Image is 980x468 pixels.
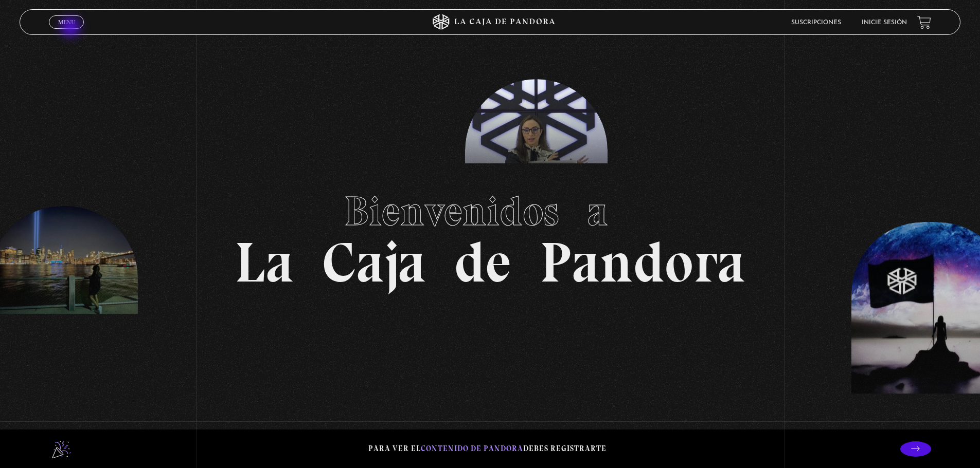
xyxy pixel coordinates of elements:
h1: La Caja de Pandora [235,178,745,291]
span: Menu [58,19,75,25]
a: Suscripciones [791,20,841,26]
a: Inicie sesión [862,20,907,26]
p: Para ver el debes registrarte [368,442,607,456]
span: Cerrar [55,28,79,35]
span: Bienvenidos a [344,186,636,236]
a: View your shopping cart [917,15,931,29]
span: contenido de Pandora [421,444,523,453]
